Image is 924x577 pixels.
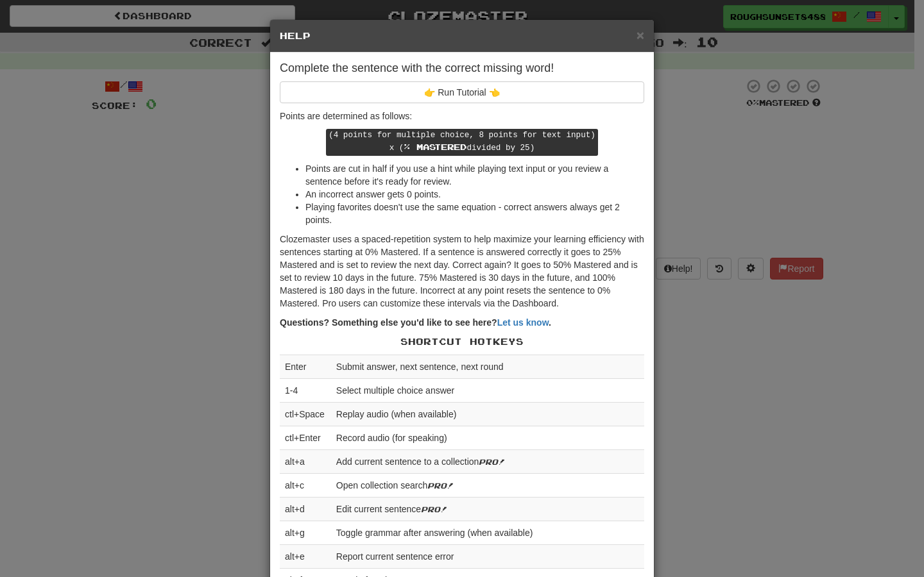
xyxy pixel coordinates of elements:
td: alt+g [280,521,331,544]
td: Enter [280,355,331,378]
td: Edit current sentence [331,497,644,521]
td: Select multiple choice answer [331,378,644,402]
td: Add current sentence to a collection [331,449,644,473]
p: Clozemaster uses a spaced-repetition system to help maximize your learning efficiency with senten... [280,233,644,310]
p: Points are determined as follows: [280,110,644,122]
td: Open collection search [331,473,644,497]
span: × [637,28,644,42]
td: alt+e [280,544,331,568]
strong: Questions? Something else you'd like to see here? . [280,317,551,328]
td: Replay audio (when available) [331,402,644,426]
p: Shortcut Hotkeys [280,335,644,348]
td: 1-4 [280,378,331,402]
td: alt+c [280,473,331,497]
td: alt+a [280,449,331,473]
td: ctl+Enter [280,426,331,449]
em: Pro! [479,457,504,466]
td: Record audio (for speaking) [331,426,644,449]
td: Toggle grammar after answering (when available) [331,521,644,544]
button: 👉 Run Tutorial 👈 [280,81,644,103]
em: Pro! [427,481,453,490]
kbd: (4 points for multiple choice, 8 points for text input) x ( divided by 25) [326,129,598,156]
li: Points are cut in half if you use a hint while playing text input or you review a sentence before... [305,162,644,188]
td: ctl+Space [280,402,331,426]
li: Playing favorites doesn't use the same equation - correct answers always get 2 points. [305,201,644,226]
h4: Complete the sentence with the correct missing word! [280,62,644,75]
td: Submit answer, next sentence, next round [331,355,644,378]
em: Pro! [421,505,447,514]
li: An incorrect answer gets 0 points. [305,188,644,201]
button: Close [637,28,644,42]
td: Report current sentence error [331,544,644,568]
a: Let us know [497,317,549,328]
h5: Help [280,29,644,42]
span: % Mastered [404,142,466,152]
td: alt+d [280,497,331,521]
